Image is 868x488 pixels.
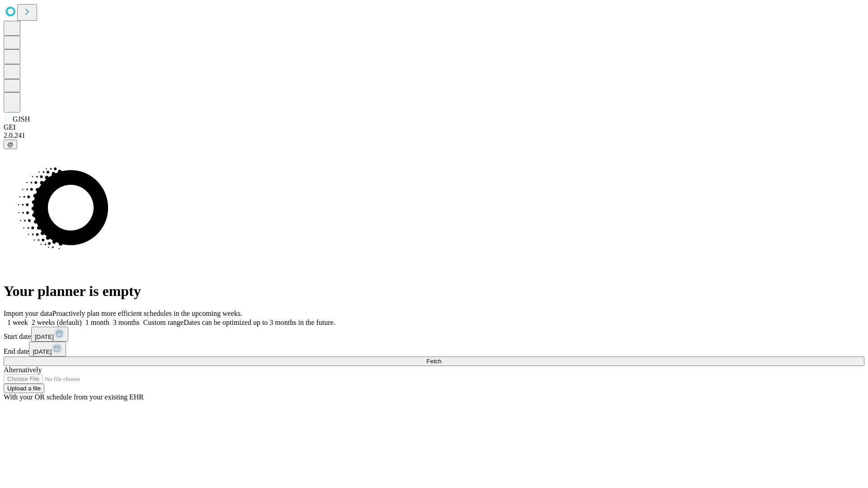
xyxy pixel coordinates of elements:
span: @ [7,141,14,148]
div: 2.0.241 [4,131,864,140]
button: [DATE] [29,342,66,357]
div: End date [4,342,864,357]
div: GEI [4,123,864,131]
span: Custom range [143,319,184,326]
button: @ [4,140,17,149]
span: Proactively plan more efficient schedules in the upcoming weeks. [52,310,242,317]
span: 1 week [7,319,28,326]
div: Start date [4,327,864,342]
span: 3 months [113,319,140,326]
h1: Your planner is empty [4,283,864,300]
button: [DATE] [31,327,68,342]
span: [DATE] [33,348,52,355]
span: Fetch [426,358,441,365]
span: 2 weeks (default) [32,319,82,326]
button: Fetch [4,357,864,366]
button: Upload a file [4,384,44,393]
span: 1 month [85,319,109,326]
span: GJSH [13,115,30,123]
span: With your OR schedule from your existing EHR [4,393,144,401]
span: Dates can be optimized up to 3 months in the future. [184,319,335,326]
span: Import your data [4,310,52,317]
span: Alternatively [4,366,42,374]
span: [DATE] [35,333,54,340]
